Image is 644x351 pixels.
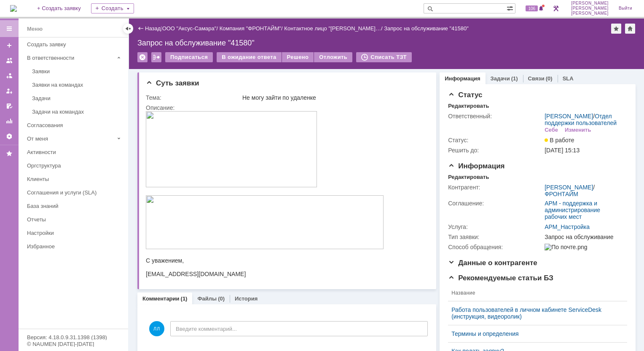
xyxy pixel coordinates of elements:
div: / [545,184,624,197]
div: © NAUMEN [DATE]-[DATE] [27,341,120,347]
a: Работа пользователей в личном кабинете ServiceDesk (инструкция, видеоролик) [451,306,617,320]
a: Комментарии [142,295,180,302]
div: Добавить в избранное [611,24,621,34]
div: В ответственности [27,55,114,61]
a: ФРОНТАЙМ [545,191,578,197]
div: Создать [91,3,134,13]
div: Ответственный: [448,113,543,120]
a: Задачи [29,92,126,105]
div: Соглашения и услуги (SLA) [27,189,123,196]
a: Настройки [3,130,16,143]
a: Задачи на командах [29,105,126,118]
a: ООО "Аксус-Самара" [162,25,217,32]
div: / [545,113,624,126]
span: Расширенный поиск [507,4,515,12]
a: Оргструктура [24,159,126,172]
div: Клиенты [27,176,123,182]
div: База знаний [27,203,123,209]
a: Клиенты [24,173,126,186]
a: Заявки в моей ответственности [3,69,16,82]
div: Работа с массовостью [151,52,161,62]
div: | [161,25,162,31]
a: Настройки [24,226,126,239]
span: 106 [526,5,538,11]
a: [PERSON_NAME] [545,184,593,191]
a: Отдел поддержки пользователей [545,113,617,126]
div: Меню [27,24,43,34]
div: Статус: [448,137,543,144]
div: Настройки [27,230,123,236]
div: Редактировать [448,174,489,181]
a: Перейти на домашнюю страницу [10,5,17,12]
div: / [220,25,284,32]
a: Файлы [197,295,217,302]
div: Запрос на обслуживание "41580" [137,39,636,47]
div: Тип заявки: [448,234,543,240]
div: Тема: [146,94,241,101]
a: Контактное лицо "[PERSON_NAME]… [284,25,381,32]
div: Не могу зайти по удаленке [242,94,425,101]
div: (1) [181,295,188,302]
a: Задачи [491,75,510,82]
div: Задачи [32,95,123,101]
div: Удалить [137,52,148,62]
div: Сделать домашней страницей [625,24,635,34]
a: Связи [528,75,545,82]
img: По почте.png [545,244,587,250]
div: (1) [511,75,518,82]
a: SLA [563,75,574,82]
a: Соглашения и услуги (SLA) [24,186,126,199]
th: Название [448,285,620,301]
div: Создать заявку [27,41,123,48]
span: В работе [545,137,574,144]
a: Заявки на командах [29,78,126,91]
div: Задачи на командах [32,109,123,115]
span: [DATE] 15:13 [545,147,580,154]
div: Контрагент: [448,184,543,191]
a: Отчеты [24,213,126,226]
div: Способ обращения: [448,244,543,250]
div: / [162,25,220,32]
a: Мои согласования [3,99,16,113]
div: Запрос на обслуживание "41580" [384,25,469,32]
div: Редактировать [448,103,489,109]
div: От меня [27,136,114,142]
div: Заявки на командах [32,82,123,88]
span: Информация [448,162,504,170]
a: Перейти в интерфейс администратора [551,3,561,13]
a: История [235,295,258,302]
div: (0) [546,75,553,82]
a: Мои заявки [3,84,16,98]
div: Описание: [146,104,427,111]
div: Запрос на обслуживание [545,234,624,240]
div: Услуга: [448,223,543,230]
div: Решить до: [448,147,543,154]
a: Активности [24,146,126,159]
div: Себе [545,127,558,133]
div: Изменить [565,127,591,133]
div: Согласования [27,122,123,128]
a: Информация [445,75,480,82]
a: Заявки на командах [3,54,16,67]
a: Термины и определения [451,330,617,337]
a: АРМ - поддержка и администрирование рабочих мест [545,200,600,220]
span: Рекомендуемые статьи БЗ [448,274,553,282]
a: Создать заявку [3,39,16,52]
div: Заявки [32,68,123,74]
div: (0) [218,295,225,302]
div: Соглашение: [448,200,543,207]
a: Заявки [29,65,126,78]
span: Суть заявки [146,79,199,87]
a: АРМ_Настройка [545,223,590,230]
span: [PERSON_NAME] [571,1,609,6]
a: Отчеты [3,114,16,128]
span: [PERSON_NAME] [571,11,609,16]
div: Скрыть меню [123,24,133,34]
span: [PERSON_NAME] [571,6,609,11]
a: Согласования [24,119,126,132]
div: / [284,25,384,32]
a: База знаний [24,199,126,213]
div: Активности [27,149,123,155]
